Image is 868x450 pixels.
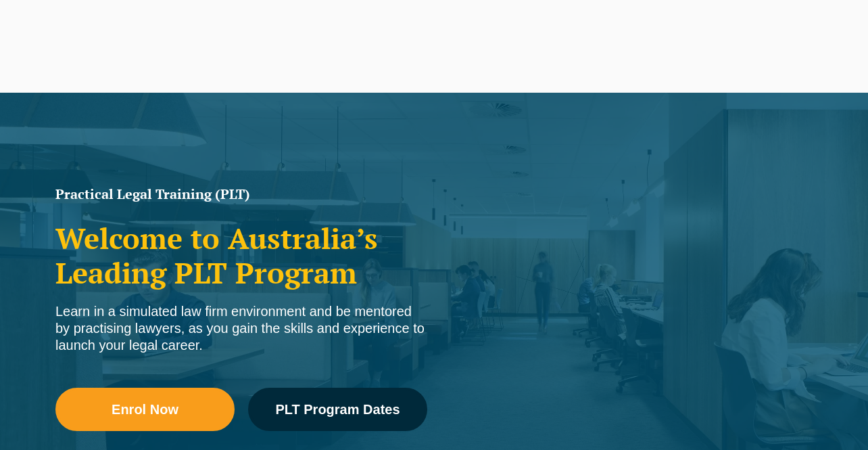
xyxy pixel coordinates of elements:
div: Learn in a simulated law firm environment and be mentored by practising lawyers, as you gain the ... [55,303,427,354]
a: Enrol Now [55,388,235,431]
span: Enrol Now [112,403,178,416]
a: PLT Program Dates [248,388,427,431]
h1: Practical Legal Training (PLT) [55,187,427,201]
h2: Welcome to Australia’s Leading PLT Program [55,221,427,290]
span: PLT Program Dates [275,403,400,416]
